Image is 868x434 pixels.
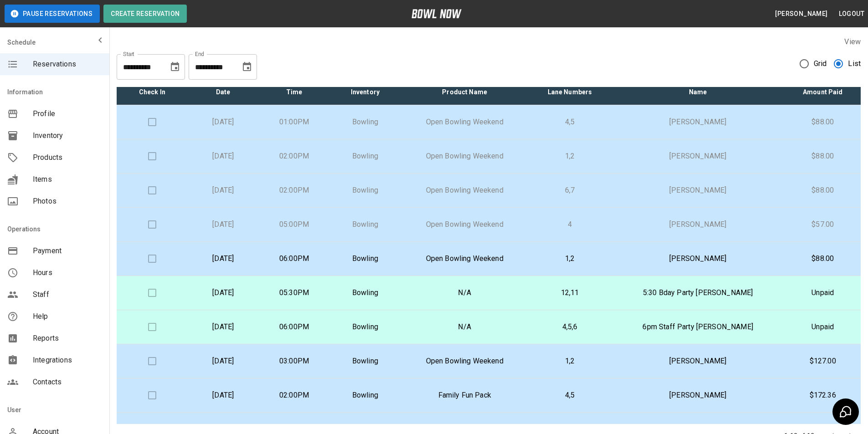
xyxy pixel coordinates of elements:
[536,117,604,128] p: 4,5
[611,79,785,105] th: Name
[536,151,604,162] p: 1,2
[618,287,778,298] p: 5:30 Bday Party [PERSON_NAME]
[408,219,521,230] p: Open Bowling Weekend
[771,5,831,22] button: [PERSON_NAME]
[195,185,252,196] p: [DATE]
[536,390,604,401] p: 4,5
[536,356,604,367] p: 1,2
[536,253,604,264] p: 1,2
[536,287,604,298] p: 12,11
[266,151,323,162] p: 02:00PM
[411,9,462,18] img: logo
[618,253,778,264] p: [PERSON_NAME]
[266,287,323,298] p: 05:30PM
[401,79,529,105] th: Product Name
[618,322,778,332] p: 6pm Staff Party [PERSON_NAME]
[195,117,252,128] p: [DATE]
[33,108,102,119] span: Profile
[33,174,102,185] span: Items
[5,5,100,23] button: Pause Reservations
[259,79,330,105] th: Time
[536,185,604,196] p: 6,7
[408,151,521,162] p: Open Bowling Weekend
[266,185,323,196] p: 02:00PM
[618,151,778,162] p: [PERSON_NAME]
[814,58,827,69] span: Grid
[529,79,611,105] th: Lane Numbers
[844,37,861,46] label: View
[33,311,102,322] span: Help
[33,289,102,300] span: Staff
[618,219,778,230] p: [PERSON_NAME]
[33,377,102,388] span: Contacts
[408,117,521,128] p: Open Bowling Weekend
[337,117,393,128] p: Bowling
[266,390,323,401] p: 02:00PM
[195,322,252,332] p: [DATE]
[408,390,521,401] p: Family Fun Pack
[266,356,323,367] p: 03:00PM
[792,356,853,367] p: $127.00
[337,151,393,162] p: Bowling
[33,355,102,366] span: Integrations
[792,151,853,162] p: $88.00
[103,5,187,23] button: Create Reservation
[33,152,102,163] span: Products
[33,130,102,141] span: Inventory
[792,390,853,401] p: $172.36
[792,117,853,128] p: $88.00
[408,356,521,367] p: Open Bowling Weekend
[33,59,102,70] span: Reservations
[408,287,521,298] p: N/A
[618,390,778,401] p: [PERSON_NAME]
[337,219,393,230] p: Bowling
[536,219,604,230] p: 4
[792,287,853,298] p: Unpaid
[195,151,252,162] p: [DATE]
[337,253,393,264] p: Bowling
[337,322,393,332] p: Bowling
[33,333,102,344] span: Reports
[195,253,252,264] p: [DATE]
[337,287,393,298] p: Bowling
[785,79,861,105] th: Amount Paid
[195,219,252,230] p: [DATE]
[792,253,853,264] p: $88.00
[33,196,102,207] span: Photos
[835,5,868,22] button: Logout
[266,253,323,264] p: 06:00PM
[337,185,393,196] p: Bowling
[536,322,604,332] p: 4,5,6
[848,58,861,69] span: List
[266,117,323,128] p: 01:00PM
[117,79,188,105] th: Check In
[188,79,259,105] th: Date
[792,219,853,230] p: $57.00
[266,219,323,230] p: 05:00PM
[195,390,252,401] p: [DATE]
[195,356,252,367] p: [DATE]
[195,287,252,298] p: [DATE]
[408,253,521,264] p: Open Bowling Weekend
[33,245,102,256] span: Payment
[408,322,521,332] p: N/A
[238,58,256,76] button: Choose date, selected date is Sep 17, 2025
[337,390,393,401] p: Bowling
[329,79,401,105] th: Inventory
[618,117,778,128] p: [PERSON_NAME]
[337,356,393,367] p: Bowling
[266,322,323,332] p: 06:00PM
[792,322,853,332] p: Unpaid
[792,185,853,196] p: $88.00
[33,267,102,278] span: Hours
[618,185,778,196] p: [PERSON_NAME]
[166,58,184,76] button: Choose date, selected date is Aug 17, 2025
[618,356,778,367] p: [PERSON_NAME]
[408,185,521,196] p: Open Bowling Weekend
